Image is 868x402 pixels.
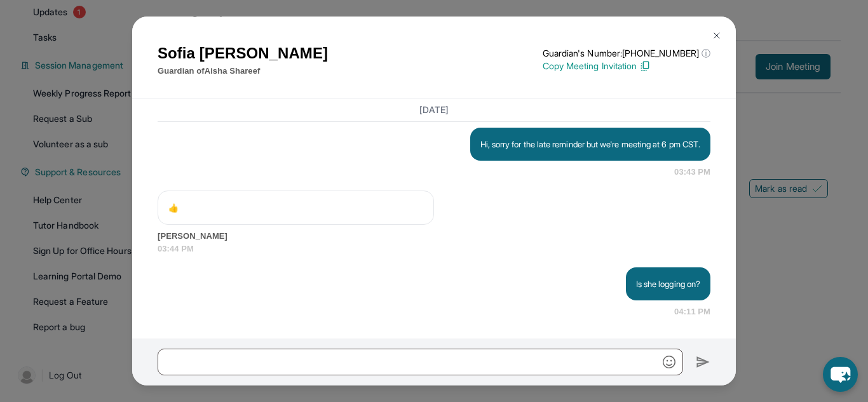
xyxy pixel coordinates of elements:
[168,201,423,214] p: 👍
[639,60,651,72] img: Copy Icon
[696,354,710,370] img: Send icon
[663,356,675,368] img: Emoji
[158,230,710,243] span: [PERSON_NAME]
[674,305,710,318] span: 04:11 PM
[636,278,700,290] p: Is she logging on?
[158,65,328,77] p: Guardian of Aisha Shareef
[158,42,328,65] h1: Sofia [PERSON_NAME]
[158,243,710,255] span: 03:44 PM
[712,30,722,41] img: Close Icon
[543,60,710,72] p: Copy Meeting Invitation
[702,47,710,60] span: ⓘ
[158,104,710,116] h3: [DATE]
[543,47,710,60] p: Guardian's Number: [PHONE_NUMBER]
[823,357,858,392] button: chat-button
[480,138,700,151] p: Hi, sorry for the late reminder but we're meeting at 6 pm CST.
[674,166,710,178] span: 03:43 PM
